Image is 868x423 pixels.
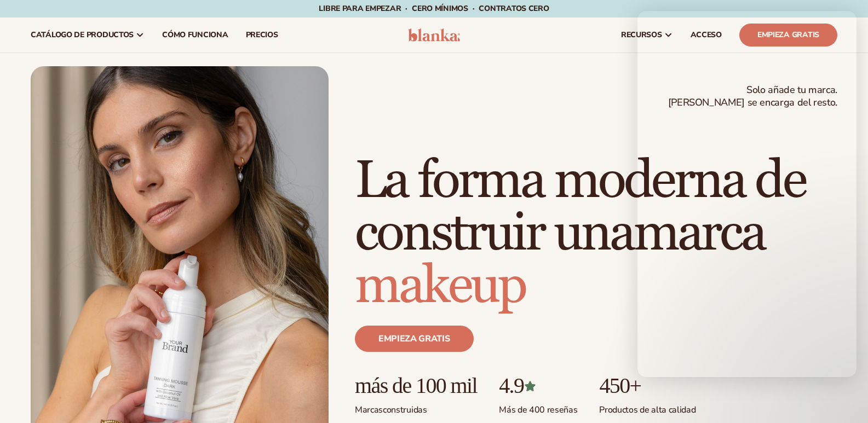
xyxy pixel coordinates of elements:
font: marca [634,201,765,265]
font: más de 100 mil [355,373,477,398]
iframe: Chat en vivo de Intercom [637,11,856,377]
font: Marcas [355,404,383,416]
font: · [405,3,407,14]
a: recursos [612,18,682,53]
font: forma moderna de construir una [355,149,805,265]
font: Libre para empezar [319,3,401,14]
font: Contratos CERO [479,3,549,14]
a: Cómo funciona [153,18,237,53]
a: Empieza gratis [355,326,474,352]
font: La [355,149,407,213]
font: Más de 400 reseñas [499,404,577,416]
font: · [473,3,475,14]
a: precios [237,18,287,53]
font: Empieza gratis [378,333,450,345]
font: Cómo funciona [162,30,228,40]
a: catálogo de productos [22,18,153,53]
font: catálogo de productos [31,30,134,40]
span: makeup [355,254,525,318]
font: 4.9 [499,373,524,398]
font: CERO mínimos [412,3,468,14]
iframe: Chat en vivo de Intercom [830,386,856,412]
font: precios [246,30,278,40]
font: 450+ [599,373,641,398]
font: recursos [621,30,662,40]
font: construidas [383,404,427,416]
img: logo [408,28,460,42]
font: Productos de alta calidad [599,404,695,416]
